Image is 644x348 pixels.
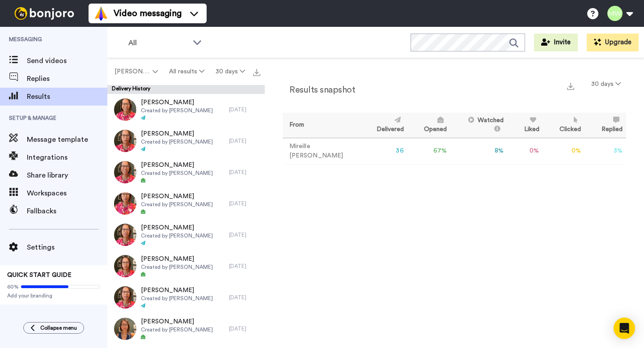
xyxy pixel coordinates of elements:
th: Opened [407,113,451,138]
span: Created by [PERSON_NAME] [141,232,213,239]
button: All results [164,64,210,80]
div: Delivery History [107,85,265,94]
span: Created by [PERSON_NAME] [141,326,213,333]
div: Open Intercom Messenger [614,318,635,339]
span: [PERSON_NAME] [141,161,213,170]
a: [PERSON_NAME]Created by [PERSON_NAME][DATE] [107,125,265,157]
span: [PERSON_NAME] [141,255,213,263]
td: 0 % [507,138,543,164]
td: 3 % [585,138,626,164]
button: Collapse menu [23,322,84,334]
span: Created by [PERSON_NAME] [141,107,213,114]
th: Delivered [360,113,407,138]
span: Fallbacks [27,206,107,216]
span: Results [27,91,107,102]
img: ebd3eb3a-1d46-46bd-ad68-58f66c07eee1-thumb.jpg [114,130,136,152]
td: 0 % [543,138,585,164]
span: [PERSON_NAME] [141,286,213,295]
a: [PERSON_NAME]Created by [PERSON_NAME][DATE] [107,313,265,344]
img: 5e827ca5-46a4-4997-b4c0-46b855e56386-thumb.jpg [114,286,136,309]
span: Replies [27,73,107,84]
td: 67 % [407,138,451,164]
button: Export a summary of each team member’s results that match this filter now. [564,79,577,92]
img: vm-color.svg [94,6,108,21]
td: Mireille [PERSON_NAME] [283,138,360,164]
span: [PERSON_NAME] [141,223,213,232]
img: bj-logo-header-white.svg [11,7,78,20]
div: [DATE] [229,137,260,144]
div: [DATE] [229,263,260,270]
span: Integrations [27,152,107,163]
button: Export all results that match these filters now. [250,65,263,78]
div: [DATE] [229,294,260,301]
img: 2ab980f2-2c66-4d8b-817f-3f8438ebdc50-thumb.jpg [114,255,136,277]
h2: Results snapshot [283,85,355,95]
span: Workspaces [27,188,107,199]
span: Message template [27,134,107,145]
span: [PERSON_NAME] [141,98,213,107]
a: [PERSON_NAME]Created by [PERSON_NAME][DATE] [107,250,265,282]
span: QUICK START GUIDE [7,272,72,278]
th: Liked [507,113,543,138]
span: All [128,38,188,48]
th: Replied [585,113,626,138]
img: export.svg [253,69,260,76]
td: 8 % [450,138,507,164]
img: 0c631ab2-80da-47fa-a5e9-8f22bbcb3a5e-thumb.jpg [114,192,136,215]
div: [DATE] [229,169,260,176]
span: Add your branding [7,292,100,299]
span: Settings [27,242,107,253]
div: [DATE] [229,200,260,207]
button: 30 days [586,76,626,92]
span: Created by [PERSON_NAME] [141,138,213,145]
a: [PERSON_NAME]Created by [PERSON_NAME][DATE] [107,219,265,250]
button: Upgrade [587,34,639,51]
img: 92b157bc-75fe-4aac-a649-09844664bc2f-thumb.jpg [114,224,136,246]
span: [PERSON_NAME] [141,192,213,201]
span: [PERSON_NAME] [141,317,213,326]
th: Watched [450,113,507,138]
span: Video messaging [114,7,182,20]
img: export.svg [567,83,574,90]
span: Share library [27,170,107,181]
div: [DATE] [229,325,260,332]
span: Collapse menu [40,324,77,331]
a: [PERSON_NAME]Created by [PERSON_NAME][DATE] [107,188,265,219]
td: 36 [360,138,407,164]
span: Created by [PERSON_NAME] [141,263,213,271]
a: [PERSON_NAME]Created by [PERSON_NAME][DATE] [107,157,265,188]
th: From [283,113,360,138]
span: Send videos [27,55,107,66]
img: 1456179b-9176-40d4-9faf-c17d3b93b506-thumb.jpg [114,318,136,340]
div: [DATE] [229,106,260,113]
button: [PERSON_NAME] [109,64,164,80]
a: [PERSON_NAME]Created by [PERSON_NAME][DATE] [107,94,265,125]
span: [PERSON_NAME] [141,129,213,138]
span: Created by [PERSON_NAME] [141,201,213,208]
button: 30 days [210,64,250,80]
span: Created by [PERSON_NAME] [141,170,213,177]
div: [DATE] [229,231,260,238]
span: [PERSON_NAME] [114,67,151,76]
span: 60% [7,283,19,290]
button: Invite [534,34,578,51]
th: Clicked [543,113,585,138]
img: f720ff26-9b9b-4308-9419-1210bb79cbda-thumb.jpg [114,161,136,183]
a: [PERSON_NAME]Created by [PERSON_NAME][DATE] [107,282,265,313]
img: 8fb81cea-a2c3-4db4-9486-0e7752621134-thumb.jpg [114,98,136,121]
span: Created by [PERSON_NAME] [141,295,213,302]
